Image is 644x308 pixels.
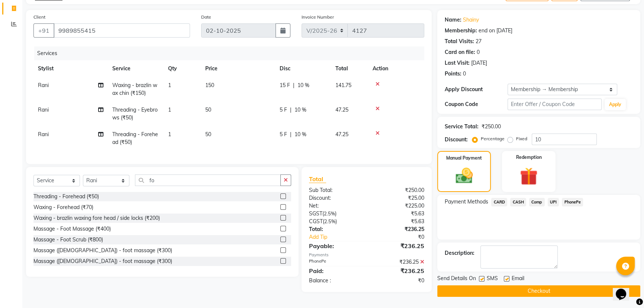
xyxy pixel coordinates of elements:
div: 27 [476,38,482,45]
button: Checkout [437,285,640,297]
div: Threading - Forehead (₹50) [33,193,99,200]
span: Rani [38,106,49,113]
label: Manual Payment [446,155,482,161]
div: ( ) [303,218,367,225]
span: Waxing - brazlin wax chin (₹150) [112,82,157,96]
span: Rani [38,131,49,138]
div: ( ) [303,210,367,218]
th: Service [108,60,164,77]
div: ₹25.00 [367,194,430,202]
span: 150 [205,82,214,89]
span: 141.75 [335,82,351,89]
span: CARD [491,198,507,206]
div: Discount: [303,194,367,202]
div: Waxing - brazlin waxing fore head / side locks (₹200) [33,214,160,222]
span: UPI [548,198,559,206]
span: 15 F [280,81,290,89]
div: Payable: [303,241,367,250]
span: | [290,106,292,114]
div: end on [DATE] [479,27,512,35]
label: Redemption [516,154,542,161]
span: 50 [205,106,211,113]
div: ₹225.00 [367,202,430,210]
input: Search or Scan [135,174,281,186]
div: Balance : [303,277,367,285]
label: Invoice Number [302,14,334,20]
div: Points: [445,70,461,78]
div: ₹250.00 [367,186,430,194]
div: ₹236.25 [367,225,430,233]
label: Date [201,14,211,20]
div: 0 [463,70,466,78]
span: 1 [168,106,171,113]
div: 0 [477,48,480,56]
span: CASH [510,198,526,206]
div: Sub Total: [303,186,367,194]
div: ₹250.00 [482,123,501,131]
span: 5 F [280,106,287,114]
label: Fixed [516,135,527,142]
span: 10 % [294,106,306,114]
th: Qty [164,60,201,77]
input: Enter Offer / Coupon Code [508,99,602,110]
div: Massage ([DEMOGRAPHIC_DATA]) - foot massage (₹300) [33,247,172,254]
div: Services [34,46,430,60]
span: Payment Methods [445,198,488,206]
div: Coupon Code [445,100,508,108]
span: Email [512,275,524,284]
div: Total: [303,225,367,233]
span: Comp [529,198,545,206]
div: ₹236.25 [367,241,430,250]
span: Total [309,175,326,183]
span: | [293,81,294,89]
span: CGST [309,218,323,225]
span: Send Details On [437,275,476,284]
div: Massage ([DEMOGRAPHIC_DATA]) - foot massage (₹300) [33,257,172,265]
span: 47.25 [335,131,348,138]
div: Waxing - Forehead (₹70) [33,203,93,211]
div: ₹5.63 [367,210,430,218]
th: Disc [275,60,331,77]
div: Total Visits: [445,38,474,45]
div: Payments [309,252,425,258]
div: ₹0 [367,277,430,285]
span: Threading - Eyebrows (₹50) [112,106,158,121]
div: Service Total: [445,123,479,131]
div: [DATE] [471,59,487,67]
a: Add Tip [303,233,377,241]
input: Search by Name/Mobile/Email/Code [54,23,190,38]
span: 2.5% [324,211,335,216]
span: 1 [168,82,171,89]
div: Name: [445,16,461,24]
label: Client [33,14,45,20]
th: Action [368,60,424,77]
span: 47.25 [335,106,348,113]
button: +91 [33,23,54,38]
div: Description: [445,249,474,257]
div: Massage - Foot Massage (₹400) [33,225,111,233]
span: SMS [487,275,498,284]
button: Apply [605,99,626,110]
div: ₹5.63 [367,218,430,225]
div: Membership: [445,27,477,35]
div: Massage - Foot Scrub (₹800) [33,236,103,244]
span: 5 F [280,131,287,138]
div: ₹236.25 [367,266,430,275]
div: Net: [303,202,367,210]
span: Threading - Forehead (₹50) [112,131,158,145]
th: Total [331,60,368,77]
span: 50 [205,131,211,138]
span: 10 % [297,81,309,89]
div: ₹236.25 [367,258,430,266]
span: 2.5% [324,218,335,224]
div: Apply Discount [445,86,508,93]
th: Price [201,60,275,77]
a: Shainy [463,16,479,24]
span: PhonePe [562,198,583,206]
img: _gift.svg [514,165,543,187]
img: _cash.svg [450,166,478,186]
span: 10 % [294,131,306,138]
label: Percentage [481,135,505,142]
th: Stylist [33,60,108,77]
div: Discount: [445,136,468,144]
